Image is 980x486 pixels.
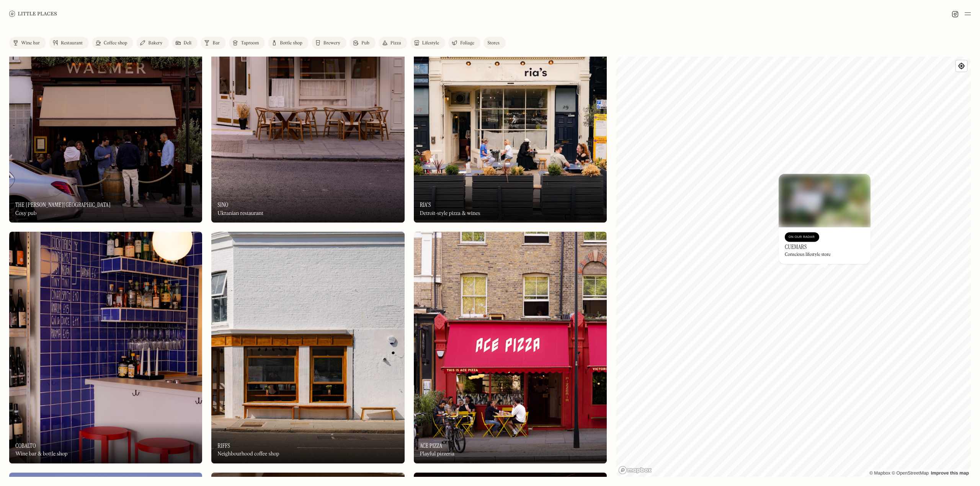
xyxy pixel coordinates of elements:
div: Restaurant [61,41,83,46]
h3: The [PERSON_NAME][GEOGRAPHIC_DATA] [15,201,111,208]
canvas: Map [616,57,971,477]
a: Bakery [136,37,168,49]
div: Wine bar [21,41,40,46]
button: Find my location [956,60,967,72]
a: Deli [172,37,198,49]
a: Improve this map [931,470,969,476]
a: Stores [483,37,506,49]
div: Pub [361,41,369,46]
h3: Sino [217,201,228,208]
h3: Ace Pizza [420,442,443,449]
img: Cobalto [9,232,202,463]
a: Pub [350,37,376,49]
div: Bakery [148,41,162,46]
a: Coffee shop [92,37,133,49]
div: Bottle shop [280,41,302,46]
div: Lifestyle [422,41,439,46]
div: Coffee shop [104,41,127,46]
div: Cosy pub [15,210,36,217]
a: CuemarsCuemarsOn Our RadarCuemarsConscious lifestyle store [779,174,871,264]
h3: Riffs [217,442,230,449]
a: OpenStreetMap [892,470,929,476]
a: Bottle shop [268,37,309,49]
a: Mapbox homepage [618,466,652,475]
a: Wine bar [9,37,46,49]
img: Ace Pizza [414,232,607,463]
div: Pizza [390,41,401,46]
a: Lifestyle [410,37,445,49]
div: Deli [184,41,192,46]
div: Detroit-style pizza & wines [420,210,480,217]
h3: Cobalto [15,442,36,449]
a: CobaltoCobaltoCobaltoWine bar & bottle shop [9,232,202,463]
div: Wine bar & bottle shop [15,451,67,457]
div: Foliage [460,41,474,46]
div: Playful pizzeria [420,451,455,457]
a: Ace PizzaAce PizzaAce PizzaPlayful pizzeria [414,232,607,463]
a: Brewery [312,37,346,49]
div: Bar [212,41,220,46]
div: Neighbourhood coffee shop [217,451,279,457]
a: Taproom [229,37,265,49]
div: Conscious lifestyle store [785,252,831,258]
h3: Cuemars [785,243,807,250]
div: Ukranian restaurant [217,210,263,217]
a: Foliage [448,37,480,49]
a: Restaurant [49,37,89,49]
div: Taproom [241,41,259,46]
h3: Ria's [420,201,431,208]
img: Cuemars [779,174,871,227]
a: Bar [201,37,226,49]
div: On Our Radar [789,233,815,241]
a: Pizza [379,37,407,49]
a: RiffsRiffsRiffsNeighbourhood coffee shop [211,232,404,463]
div: Stores [487,41,500,46]
a: Mapbox [869,470,890,476]
div: Brewery [323,41,340,46]
img: Riffs [211,232,404,463]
